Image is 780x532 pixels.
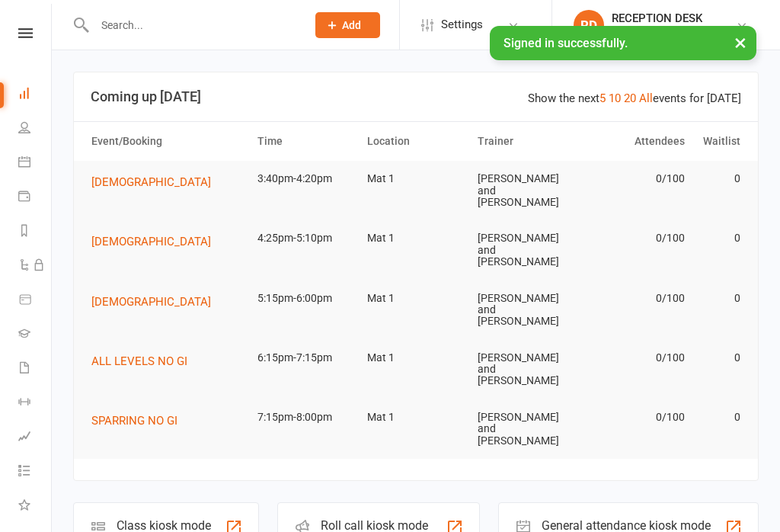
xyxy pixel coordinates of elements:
[599,91,606,105] a: 5
[91,354,187,368] span: ALL LEVELS NO GI
[91,89,741,104] h3: Coming up [DATE]
[624,91,636,105] a: 20
[609,91,621,105] a: 10
[90,14,296,36] input: Search...
[528,89,741,107] div: Show the next events for [DATE]
[251,399,361,435] td: 7:15pm-8:00pm
[471,399,581,459] td: [PERSON_NAME] and [PERSON_NAME]
[91,293,222,311] button: [DEMOGRAPHIC_DATA]
[91,352,198,370] button: ALL LEVELS NO GI
[581,220,692,256] td: 0/100
[692,161,746,197] td: 0
[692,122,746,161] th: Waitlist
[360,280,471,316] td: Mat 1
[692,340,746,376] td: 0
[471,220,581,280] td: [PERSON_NAME] and [PERSON_NAME]
[581,340,692,376] td: 0/100
[85,122,251,161] th: Event/Booking
[360,340,471,376] td: Mat 1
[471,340,581,399] td: [PERSON_NAME] and [PERSON_NAME]
[581,122,692,161] th: Attendees
[727,26,754,59] button: ×
[18,489,53,524] a: What's New
[612,11,702,25] div: RECEPTION DESK
[18,181,53,215] a: Payments
[18,146,53,181] a: Calendar
[251,161,361,197] td: 3:40pm-4:20pm
[360,161,471,197] td: Mat 1
[18,112,53,146] a: People
[91,295,211,309] span: [DEMOGRAPHIC_DATA]
[18,421,53,455] a: Assessments
[18,215,53,249] a: Reports
[360,220,471,256] td: Mat 1
[91,175,211,189] span: [DEMOGRAPHIC_DATA]
[471,161,581,220] td: [PERSON_NAME] and [PERSON_NAME]
[581,280,692,316] td: 0/100
[251,220,361,256] td: 4:25pm-5:10pm
[503,36,628,50] span: Signed in successfully.
[91,232,222,251] button: [DEMOGRAPHIC_DATA]
[251,122,361,161] th: Time
[18,78,53,112] a: Dashboard
[342,19,361,31] span: Add
[612,25,702,39] div: Trinity BJJ Pty Ltd
[574,10,604,40] div: RD
[471,280,581,340] td: [PERSON_NAME] and [PERSON_NAME]
[315,12,380,38] button: Add
[91,235,211,248] span: [DEMOGRAPHIC_DATA]
[441,8,483,42] span: Settings
[692,399,746,435] td: 0
[91,412,188,430] button: SPARRING NO GI
[251,280,361,316] td: 5:15pm-6:00pm
[471,122,581,161] th: Trainer
[18,284,53,318] a: Product Sales
[581,161,692,197] td: 0/100
[360,122,471,161] th: Location
[360,399,471,435] td: Mat 1
[91,173,222,191] button: [DEMOGRAPHIC_DATA]
[251,340,361,376] td: 6:15pm-7:15pm
[91,414,177,428] span: SPARRING NO GI
[692,280,746,316] td: 0
[581,399,692,435] td: 0/100
[639,91,653,105] a: All
[692,220,746,256] td: 0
